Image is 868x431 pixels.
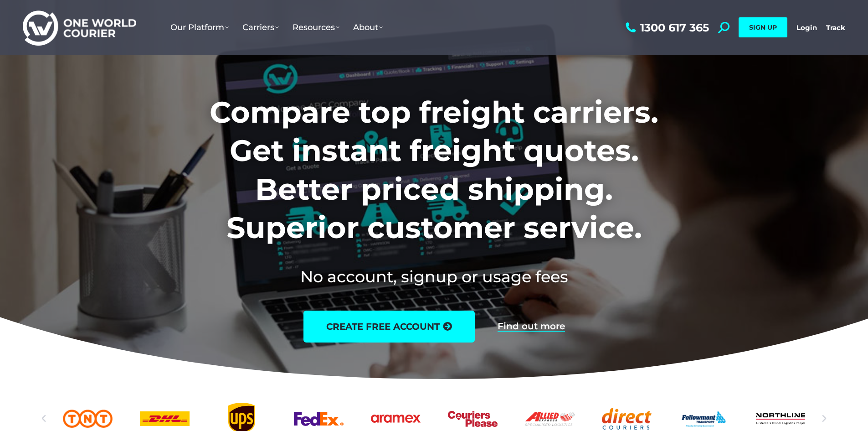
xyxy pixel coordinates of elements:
a: Our Platform [164,13,236,42]
span: Carriers [242,22,279,32]
span: SIGN UP [749,23,777,31]
span: Our Platform [170,22,229,32]
a: Find out more [498,322,565,332]
a: Carriers [236,13,286,42]
a: Track [826,23,845,32]
a: create free account [303,311,475,343]
a: SIGN UP [739,17,787,37]
a: Resources [286,13,346,42]
h1: Compare top freight carriers. Get instant freight quotes. Better priced shipping. Superior custom... [149,93,719,247]
h2: No account, signup or usage fees [149,265,719,288]
span: About [353,22,383,32]
a: About [346,13,390,42]
span: Resources [293,22,339,32]
a: Login [796,23,817,32]
img: One World Courier [23,9,136,46]
a: 1300 617 365 [623,22,709,33]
